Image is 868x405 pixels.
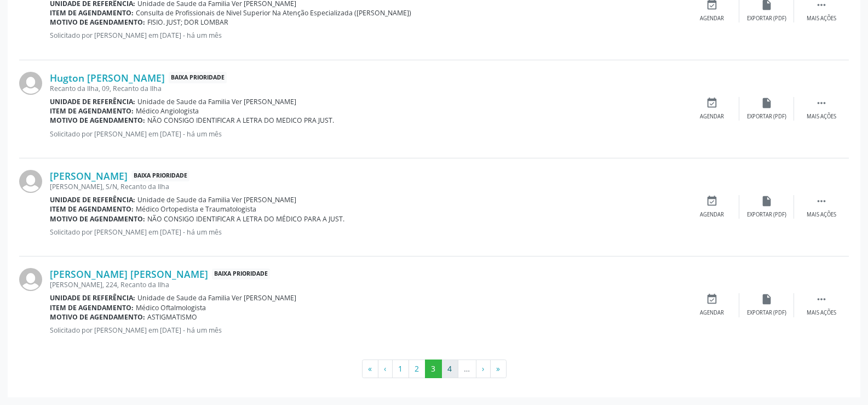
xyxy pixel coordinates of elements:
p: Solicitado por [PERSON_NAME] em [DATE] - há um mês [50,227,685,237]
b: Item de agendamento: [50,303,134,312]
b: Unidade de referência: [50,97,135,106]
a: [PERSON_NAME] [50,170,128,182]
p: Solicitado por [PERSON_NAME] em [DATE] - há um mês [50,31,685,40]
div: [PERSON_NAME], S/N, Recanto da Ilha [50,182,685,191]
span: Baixa Prioridade [131,170,189,182]
div: Mais ações [807,15,836,22]
span: NÃO CONSIGO IDENTIFICAR A LETRA DO MEDICO PRA JUST. [147,116,334,125]
b: Item de agendamento: [50,204,134,214]
span: Baixa Prioridade [212,269,270,280]
span: Médico Oftalmologista [136,303,206,312]
span: NÃO CONSIGO IDENTIFICAR A LETRA DO MÉDICO PARA A JUST. [147,214,344,224]
b: Item de agendamento: [50,8,134,18]
i: event_available [706,97,718,109]
button: Go to page 3 [425,360,442,378]
p: Solicitado por [PERSON_NAME] em [DATE] - há um mês [50,326,685,335]
img: img [19,72,42,95]
img: img [19,170,42,193]
div: Exportar (PDF) [747,309,786,317]
b: Unidade de referência: [50,195,135,204]
span: Unidade de Saude da Familia Ver [PERSON_NAME] [137,97,296,106]
b: Unidade de referência: [50,293,135,303]
span: Unidade de Saude da Familia Ver [PERSON_NAME] [137,293,296,303]
ul: Pagination [19,360,849,378]
div: Mais ações [807,113,836,121]
a: Hugton [PERSON_NAME] [50,72,165,84]
div: Recanto da Ilha, 09, Recanto da Ilha [50,84,685,93]
button: Go to last page [490,360,507,378]
div: Agendar [700,15,724,22]
div: [PERSON_NAME], 224, Recanto da Ilha [50,280,685,289]
div: Agendar [700,309,724,317]
b: Motivo de agendamento: [50,312,145,322]
span: Médico Ortopedista e Traumatologista [136,204,256,214]
span: Baixa Prioridade [169,72,227,83]
span: Unidade de Saude da Familia Ver [PERSON_NAME] [137,195,296,204]
b: Motivo de agendamento: [50,18,145,27]
i:  [815,195,827,207]
i: event_available [706,293,718,305]
button: Go to page 2 [409,360,426,378]
i: insert_drive_file [761,97,773,109]
button: Go to page 1 [392,360,409,378]
a: [PERSON_NAME] [PERSON_NAME] [50,268,208,280]
b: Motivo de agendamento: [50,116,145,125]
div: Exportar (PDF) [747,113,786,121]
b: Motivo de agendamento: [50,214,145,224]
i:  [815,97,827,109]
span: FISIO. JUST; DOR LOMBAR [147,18,228,27]
span: Consulta de Profissionais de Nivel Superior Na Atenção Especializada ([PERSON_NAME]) [136,8,411,18]
div: Exportar (PDF) [747,211,786,219]
button: Go to first page [362,360,378,378]
span: ASTIGMATISMO [147,312,197,322]
span: Médico Angiologista [136,106,199,116]
i: insert_drive_file [761,195,773,207]
div: Agendar [700,211,724,219]
i:  [815,293,827,305]
button: Go to page 4 [441,360,458,378]
div: Mais ações [807,211,836,219]
button: Go to previous page [378,360,393,378]
i: event_available [706,195,718,207]
button: Go to next page [476,360,491,378]
img: img [19,268,42,291]
b: Item de agendamento: [50,106,134,116]
div: Exportar (PDF) [747,15,786,22]
p: Solicitado por [PERSON_NAME] em [DATE] - há um mês [50,129,685,139]
div: Agendar [700,113,724,121]
i: insert_drive_file [761,293,773,305]
div: Mais ações [807,309,836,317]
